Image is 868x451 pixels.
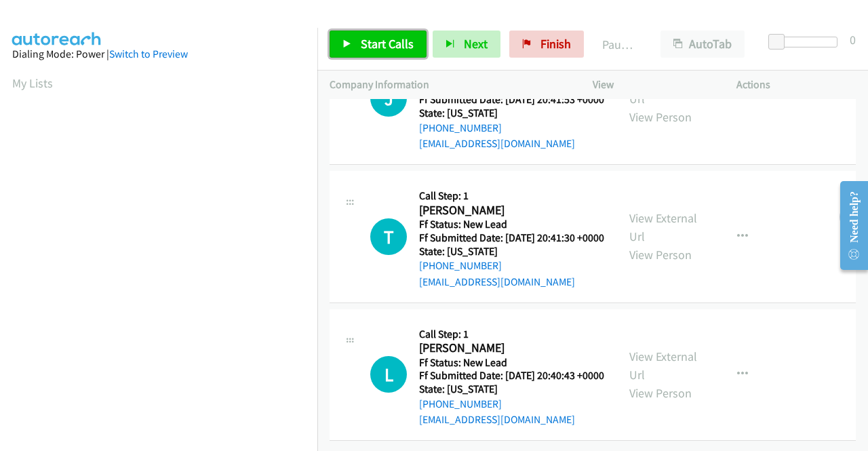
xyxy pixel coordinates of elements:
a: [PHONE_NUMBER] [419,397,502,410]
a: [EMAIL_ADDRESS][DOMAIN_NAME] [419,275,575,288]
a: [PHONE_NUMBER] [419,121,502,134]
a: View External Url [629,73,697,106]
h5: Ff Submitted Date: [DATE] 20:41:30 +0000 [419,231,604,245]
a: Finish [509,31,584,58]
div: The call is yet to be attempted [370,80,407,117]
a: [PHONE_NUMBER] [419,259,502,272]
a: View Person [629,109,692,125]
span: Next [464,36,488,52]
h1: L [370,356,407,393]
h5: Ff Submitted Date: [DATE] 20:41:53 +0000 [419,93,604,106]
div: Dialing Mode: Power | [12,46,305,62]
a: Start Calls [330,31,427,58]
a: My Lists [12,75,53,91]
span: Finish [540,36,571,52]
a: [EMAIL_ADDRESS][DOMAIN_NAME] [419,413,575,426]
h2: [PERSON_NAME] [419,203,600,218]
h1: T [370,218,407,255]
span: Start Calls [361,36,414,52]
button: AutoTab [660,31,745,58]
a: View Person [629,385,692,401]
p: View [593,77,712,93]
h5: State: [US_STATE] [419,106,604,120]
h1: J [370,80,407,117]
div: 0 [850,31,856,49]
h5: State: [US_STATE] [419,383,604,396]
a: View External Url [629,349,697,383]
h2: [PERSON_NAME] [419,340,600,356]
div: The call is yet to be attempted [370,356,407,393]
a: Switch to Preview [109,47,188,60]
a: [EMAIL_ADDRESS][DOMAIN_NAME] [419,137,575,150]
iframe: Resource Center [829,172,868,279]
a: View Person [629,247,692,262]
h5: Ff Status: New Lead [419,218,604,231]
div: Delay between calls (in seconds) [775,37,837,47]
h5: State: [US_STATE] [419,245,604,258]
p: Company Information [330,77,568,93]
button: Next [433,31,500,58]
h5: Call Step: 1 [419,328,604,341]
p: Actions [736,77,856,93]
h5: Ff Status: New Lead [419,356,604,370]
p: Paused [602,35,636,54]
h5: Call Step: 1 [419,189,604,203]
a: View External Url [629,210,697,244]
div: The call is yet to be attempted [370,218,407,255]
h5: Ff Submitted Date: [DATE] 20:40:43 +0000 [419,369,604,383]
